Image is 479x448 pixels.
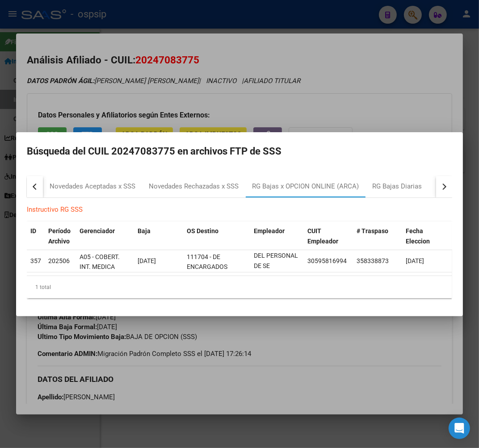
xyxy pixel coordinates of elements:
[252,181,359,192] div: RG Bajas x OPCION ONLINE (ARCA)
[76,222,134,251] datatable-header-cell: Gerenciador
[250,222,304,251] datatable-header-cell: Empleador
[402,222,451,251] datatable-header-cell: Fecha Eleccion
[80,253,120,271] span: A05 - COBERT. INT. MEDICA
[254,241,300,271] div: OBRA SOCIAL DEL PERSONAL DE SE
[48,227,71,245] span: Período Archivo
[307,227,338,245] span: CUIT Empleador
[27,222,45,251] datatable-header-cell: ID
[304,222,353,251] datatable-header-cell: CUIT Empleador
[80,227,115,234] span: Gerenciador
[134,222,183,251] datatable-header-cell: Baja
[30,257,48,264] span: 35782
[27,205,83,214] a: Instructivo RG SSS
[372,181,422,192] div: RG Bajas Diarias
[45,222,76,251] datatable-header-cell: Período Archivo
[183,222,250,251] datatable-header-cell: OS Destino
[138,256,180,266] div: [DATE]
[254,227,285,234] span: Empleador
[187,253,230,291] span: 111704 - DE ENCARGADOS APUNTADORES MARITIMOS
[449,418,470,439] div: Open Intercom Messenger
[138,227,151,234] span: Baja
[357,257,389,264] span: 358338873
[48,257,70,264] span: 202506
[353,222,402,251] datatable-header-cell: # Traspaso
[30,227,36,234] span: ID
[27,143,452,160] h2: Búsqueda del CUIL 20247083775 en archivos FTP de SSS
[149,181,239,192] div: Novedades Rechazadas x SSS
[307,257,347,264] span: 30595816994
[357,227,388,234] span: # Traspaso
[406,257,424,264] span: [DATE]
[187,227,218,234] span: OS Destino
[50,181,135,192] div: Novedades Aceptadas x SSS
[406,227,430,245] span: Fecha Eleccion
[27,276,452,298] div: 1 total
